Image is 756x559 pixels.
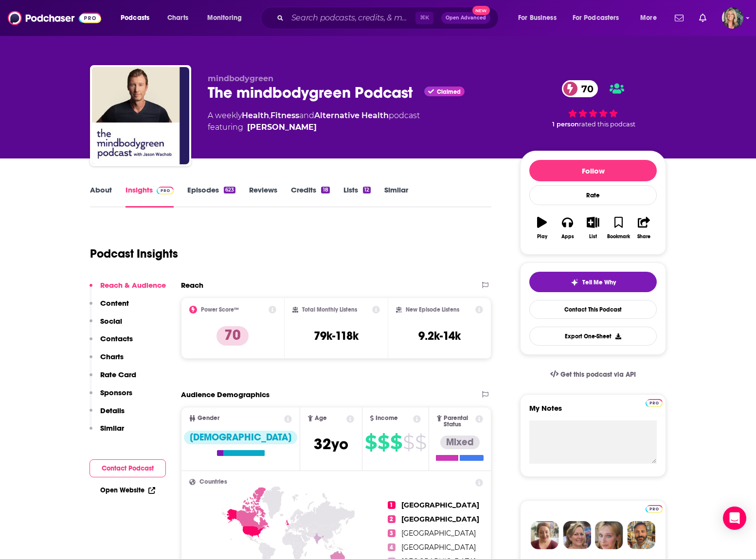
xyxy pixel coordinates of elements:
[561,234,574,240] div: Apps
[126,185,174,208] a: InsightsPodchaser Pro
[100,388,132,397] p: Sponsors
[314,435,348,454] span: 32 yo
[388,515,396,523] span: 2
[181,390,270,399] h2: Audience Demographics
[406,306,459,313] h2: New Episode Listens
[415,435,426,450] span: $
[242,111,269,120] a: Health
[555,210,580,245] button: Apps
[299,111,314,120] span: and
[646,505,663,513] img: Podchaser Pro
[90,370,136,388] button: Rate Card
[100,334,133,343] p: Contacts
[92,67,189,164] img: The mindbodygreen Podcast
[627,521,655,549] img: Jon Profile
[90,459,166,477] button: Contact Podcast
[343,185,371,208] a: Lists12
[247,122,317,133] a: Jason Wachob
[589,234,597,240] div: List
[529,185,657,205] div: Rate
[100,370,136,379] p: Rate Card
[321,187,329,193] div: 18
[121,11,149,25] span: Podcasts
[671,10,687,26] a: Show notifications dropdown
[161,10,194,26] a: Charts
[384,185,408,208] a: Similar
[537,234,547,240] div: Play
[637,234,650,240] div: Share
[187,185,235,208] a: Episodes623
[390,435,402,450] span: $
[100,298,129,308] p: Content
[114,10,162,26] button: open menu
[100,486,155,494] a: Open Website
[573,11,619,25] span: For Podcasters
[302,306,357,313] h2: Total Monthly Listens
[646,504,663,513] a: Pro website
[529,272,657,292] button: tell me why sparkleTell Me Why
[579,121,635,128] span: rated this podcast
[208,110,420,133] div: A weekly podcast
[580,210,606,245] button: List
[388,543,396,551] span: 4
[542,363,644,386] a: Get this podcast via API
[184,431,297,444] div: [DEMOGRAPHIC_DATA]
[207,11,242,25] span: Monitoring
[437,89,461,94] span: Claimed
[388,501,396,509] span: 1
[270,7,508,29] div: Search podcasts, credits, & more...
[441,12,490,24] button: Open AdvancedNew
[90,388,132,406] button: Sponsors
[440,436,480,449] div: Mixed
[595,521,623,549] img: Jules Profile
[181,280,203,290] h2: Reach
[631,210,657,245] button: Share
[520,74,666,134] div: 70 1 personrated this podcast
[640,11,657,25] span: More
[572,80,598,97] span: 70
[552,121,579,128] span: 1 person
[208,74,273,83] span: mindbodygreen
[529,210,555,245] button: Play
[100,352,124,361] p: Charts
[100,280,166,290] p: Reach & Audience
[90,280,166,298] button: Reach & Audience
[722,7,743,29] img: User Profile
[208,122,420,133] span: featuring
[100,406,125,415] p: Details
[418,329,461,343] h3: 9.2k-14k
[90,406,125,424] button: Details
[646,399,663,407] img: Podchaser Pro
[376,415,398,421] span: Income
[529,327,657,346] button: Export One-Sheet
[90,298,129,316] button: Content
[472,6,490,15] span: New
[633,10,669,26] button: open menu
[288,10,415,26] input: Search podcasts, credits, & more...
[401,529,476,538] span: [GEOGRAPHIC_DATA]
[90,352,124,370] button: Charts
[562,80,598,97] a: 70
[529,403,657,420] label: My Notes
[529,300,657,319] a: Contact This Podcast
[415,12,433,24] span: ⌘ K
[365,435,377,450] span: $
[378,435,389,450] span: $
[90,246,178,261] h1: Podcast Insights
[563,521,591,549] img: Barbara Profile
[270,111,299,120] a: Fitness
[8,9,101,27] img: Podchaser - Follow, Share and Rate Podcasts
[403,435,414,450] span: $
[401,501,479,509] span: [GEOGRAPHIC_DATA]
[291,185,329,208] a: Credits18
[314,111,389,120] a: Alternative Health
[201,306,239,313] h2: Power Score™
[224,187,235,193] div: 623
[606,210,631,245] button: Bookmark
[167,11,188,25] span: Charts
[90,316,122,334] button: Social
[388,529,396,537] span: 3
[531,521,559,549] img: Sydney Profile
